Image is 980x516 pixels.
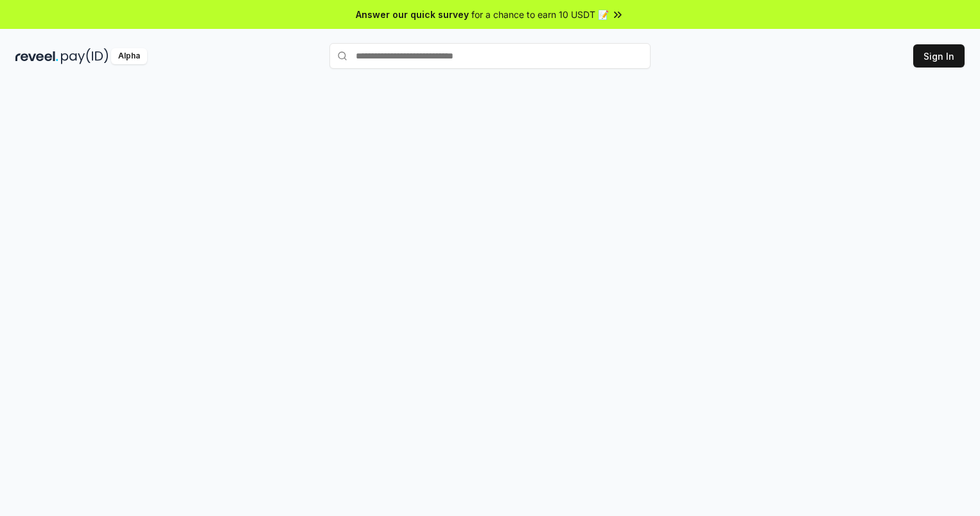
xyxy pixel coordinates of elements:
div: Alpha [111,48,147,64]
span: for a chance to earn 10 USDT 📝 [471,8,609,21]
button: Sign In [913,44,965,67]
span: Answer our quick survey [356,8,469,21]
img: pay_id [61,48,109,64]
img: reveel_dark [15,48,58,64]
